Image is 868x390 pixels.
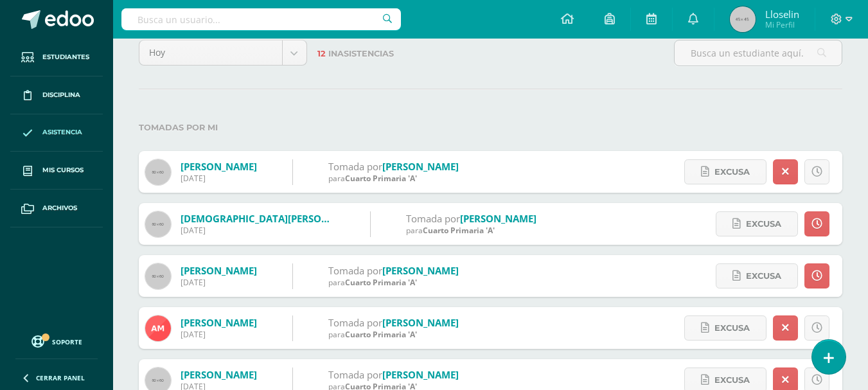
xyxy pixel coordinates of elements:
a: [PERSON_NAME] [181,160,257,173]
span: Cuarto Primaria 'A' [345,277,417,288]
div: [DATE] [181,173,257,184]
span: Cerrar panel [36,373,85,382]
a: Archivos [10,190,103,227]
span: Tomada por [328,368,382,381]
span: Excusa [746,212,781,236]
span: Mis cursos [42,165,84,175]
span: Estudiantes [42,52,89,62]
div: [DATE] [181,225,335,236]
a: Disciplina [10,76,103,114]
input: Busca un estudiante aquí... [675,40,842,66]
div: para [328,277,459,288]
label: Tomadas por mi [139,114,842,141]
img: 60x60 [145,263,171,289]
a: [PERSON_NAME] [181,264,257,277]
span: Lloselin [765,8,799,21]
a: [PERSON_NAME] [181,368,257,381]
span: Tomada por [328,316,382,329]
span: Inasistencias [328,49,394,58]
span: Hoy [149,40,272,65]
img: 8dd14695e70ae1a4af9bc5b7ff191a57.png [145,315,171,341]
a: [PERSON_NAME] [382,316,459,329]
a: Hoy [139,40,306,65]
a: [PERSON_NAME] [382,264,459,277]
div: [DATE] [181,329,257,340]
span: Archivos [42,203,77,213]
a: [PERSON_NAME] [382,160,459,173]
div: [DATE] [181,277,257,288]
img: 60x60 [145,211,171,237]
a: Excusa [684,315,766,341]
span: Tomada por [328,160,382,173]
div: para [406,225,536,236]
a: Estudiantes [10,39,103,76]
span: 12 [317,49,326,58]
input: Busca un usuario... [121,8,401,30]
span: Excusa [714,316,750,340]
a: Excusa [716,211,798,236]
a: Soporte [15,332,98,350]
span: Cuarto Primaria 'A' [423,225,495,236]
span: Cuarto Primaria 'A' [345,173,417,184]
a: [PERSON_NAME] [382,368,459,381]
span: Cuarto Primaria 'A' [345,329,417,340]
span: Disciplina [42,90,80,100]
div: para [328,173,459,184]
span: Tomada por [328,264,382,277]
span: Tomada por [406,212,460,225]
span: Soporte [52,337,82,346]
a: Excusa [716,263,798,288]
a: Asistencia [10,114,103,152]
span: Mi Perfil [765,19,799,30]
div: para [328,329,459,340]
a: [PERSON_NAME] [460,212,536,225]
a: [DEMOGRAPHIC_DATA][PERSON_NAME] [181,212,364,225]
span: Asistencia [42,127,82,137]
a: [PERSON_NAME] [181,316,257,329]
img: 60x60 [145,159,171,185]
a: Mis cursos [10,152,103,190]
img: 45x45 [730,6,756,32]
span: Excusa [746,264,781,288]
a: Excusa [684,159,766,184]
span: Excusa [714,160,750,184]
